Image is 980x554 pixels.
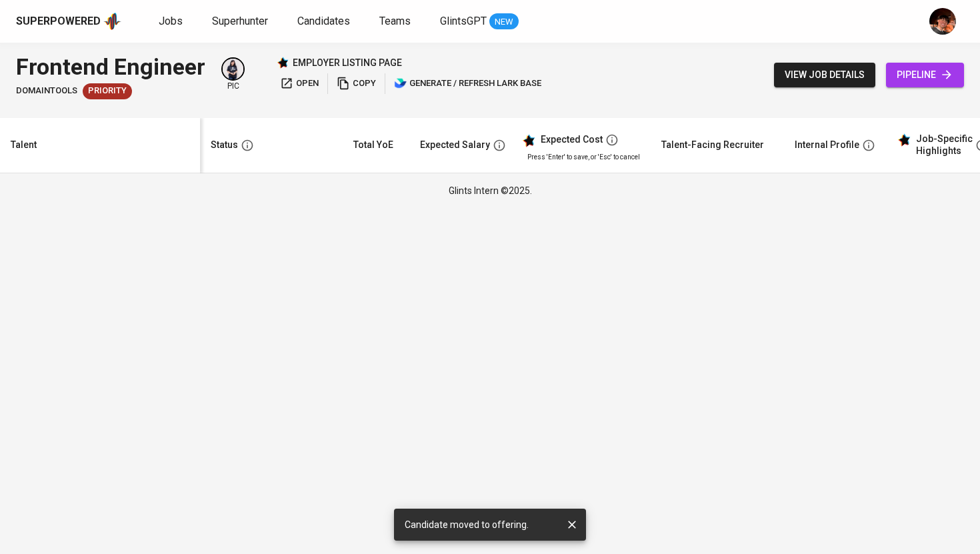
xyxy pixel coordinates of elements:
[522,134,535,147] img: glints_star.svg
[661,137,764,153] div: Talent-Facing Recruiter
[212,15,268,27] span: Superhunter
[394,77,407,90] img: lark
[83,83,132,99] div: New Job received from Demand Team
[541,134,603,146] div: Expected Cost
[83,85,132,97] span: Priority
[391,73,545,94] button: lark generate / refresh lark base
[420,137,490,153] div: Expected Salary
[774,63,875,87] button: view job details
[223,59,243,79] img: monata@glints.com
[280,76,319,91] span: open
[11,137,37,153] div: Talent
[440,15,487,27] span: GlintsGPT
[16,14,101,29] div: Superpowered
[379,13,413,30] a: Teams
[333,73,379,94] button: copy
[897,67,953,83] span: pipeline
[277,57,289,69] img: Glints Star
[159,15,183,27] span: Jobs
[897,133,911,147] img: glints_star.svg
[916,133,973,157] div: Job-Specific Highlights
[103,11,121,31] img: app logo
[159,13,185,30] a: Jobs
[394,76,541,91] span: generate / refresh lark base
[337,76,376,91] span: copy
[379,15,411,27] span: Teams
[795,137,859,153] div: Internal Profile
[16,85,77,97] span: DomainTools
[785,67,865,83] span: view job details
[211,137,238,153] div: Status
[440,13,519,30] a: GlintsGPT NEW
[489,15,519,29] span: NEW
[405,513,529,537] div: Candidate moved to offering.
[929,8,956,35] img: diemas@glints.com
[527,152,640,162] p: Press 'Enter' to save, or 'Esc' to cancel
[212,13,271,30] a: Superhunter
[353,137,393,153] div: Total YoE
[277,73,322,94] button: open
[297,13,353,30] a: Candidates
[886,63,964,87] a: pipeline
[293,56,402,69] p: employer listing page
[297,15,350,27] span: Candidates
[16,11,121,31] a: Superpoweredapp logo
[221,57,245,92] div: pic
[16,51,205,83] div: Frontend Engineer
